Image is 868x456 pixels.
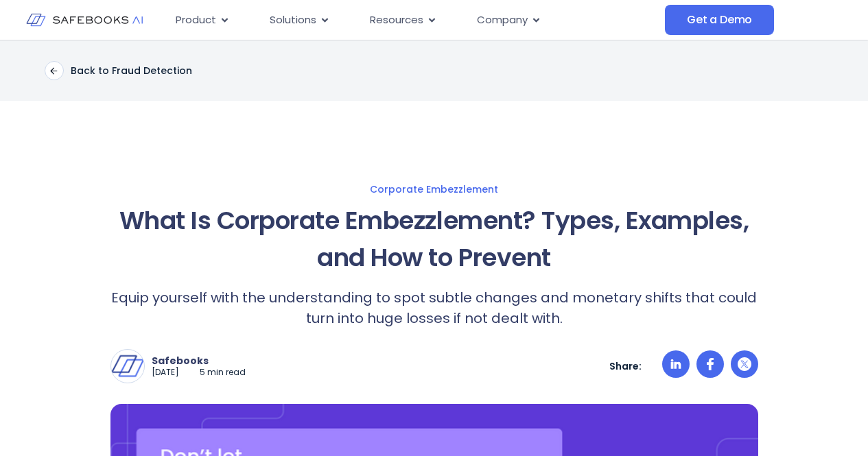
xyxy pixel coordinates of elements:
p: 5 min read [200,367,246,379]
a: Back to Fraud Detection [45,61,192,80]
h1: What Is Corporate Embezzlement? Types, Examples, and How to Prevent [110,202,758,276]
p: [DATE] [152,367,179,379]
span: Resources [370,12,423,28]
img: Safebooks [111,350,144,383]
a: Corporate Embezzlement [14,183,854,195]
span: Get a Demo [687,13,752,27]
p: Equip yourself with the understanding to spot subtle changes and monetary shifts that could turn ... [110,287,758,328]
p: Safebooks [152,355,246,367]
nav: Menu [165,7,665,34]
div: Menu Toggle [165,7,665,34]
span: Product [176,12,216,28]
p: Share: [609,360,642,372]
p: Back to Fraud Detection [71,64,192,77]
span: Solutions [270,12,316,28]
span: Company [477,12,528,28]
a: Get a Demo [665,5,774,35]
